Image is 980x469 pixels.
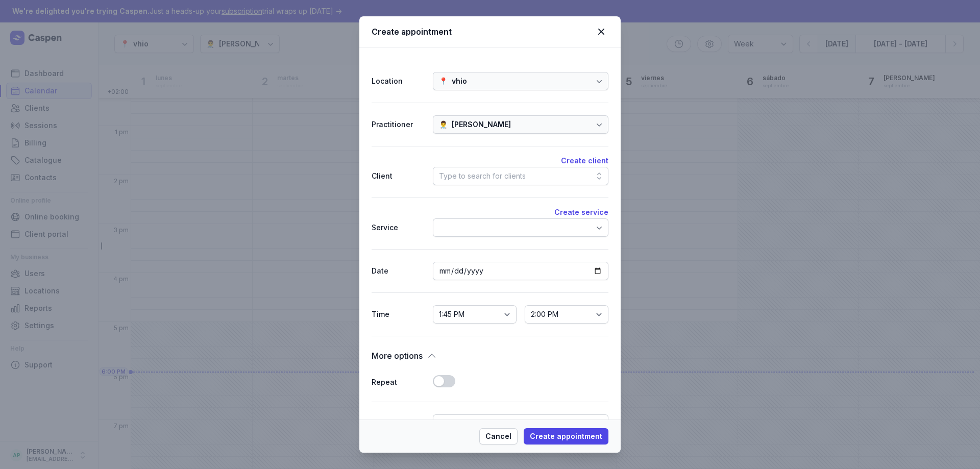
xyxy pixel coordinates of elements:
[439,170,526,182] div: Type to search for clients
[439,118,448,131] div: 👨‍⚕️
[452,118,511,131] div: [PERSON_NAME]
[561,155,608,167] button: Create client
[372,308,425,320] div: Time
[372,75,425,87] div: Location
[372,265,425,277] div: Date
[485,430,511,442] span: Cancel
[372,118,425,131] div: Practitioner
[439,75,448,87] div: 📍
[530,430,602,442] span: Create appointment
[372,170,425,182] div: Client
[479,428,518,445] button: Cancel
[524,428,608,445] button: Create appointment
[372,349,423,363] span: More options
[372,376,425,388] div: Repeat
[372,26,594,38] div: Create appointment
[372,417,425,430] div: Room
[554,206,608,218] button: Create service
[433,262,608,280] input: Date
[372,221,425,234] div: Service
[452,75,467,87] div: vhio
